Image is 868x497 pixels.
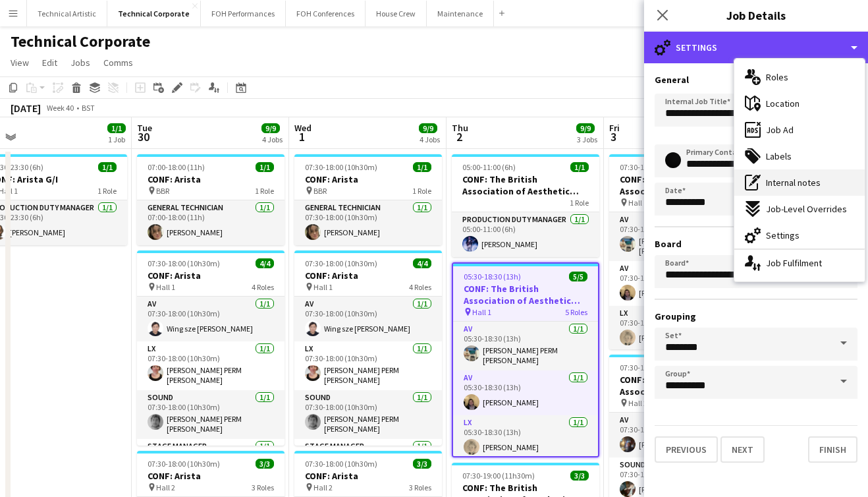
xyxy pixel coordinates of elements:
h1: Technical Corporate [11,32,150,51]
h3: Grouping [655,310,857,322]
span: 30 [135,129,152,144]
div: 1 Job [108,134,125,144]
span: BBR [313,186,327,196]
button: Previous [655,436,718,463]
span: Edit [42,57,57,69]
span: 07:30-19:00 (11h30m) [462,471,535,481]
span: 1/1 [413,162,431,172]
span: Comms [103,57,133,69]
h3: CONF: Arista [294,270,442,281]
a: View [5,54,34,71]
span: Week 40 [43,103,76,113]
span: 07:30-18:00 (10h30m) [620,363,692,372]
div: 3 Jobs [577,134,597,144]
h3: CONF: Arista [137,270,285,281]
span: 3 Roles [409,482,431,492]
span: Tue [137,122,152,134]
app-card-role: Stage Manager1/1 [294,439,442,484]
div: Settings [644,32,868,63]
h3: CONF: The British Association of Aesthetic Plastic Surgeons [453,283,598,307]
h3: General [655,74,857,86]
span: 05:30-18:30 (13h) [464,272,521,281]
span: 1 Role [255,186,274,196]
h3: CONF: The British Association of Aesthetic Plastic Surgeons [609,374,757,397]
a: Edit [37,54,63,71]
span: 1 Role [412,186,431,196]
div: 4 Jobs [420,134,440,144]
span: 2 [450,129,468,144]
button: House Crew [366,1,427,26]
span: 07:30-18:00 (10h30m) [305,459,377,469]
div: Job Fulfilment [734,250,865,276]
span: Settings [766,229,800,241]
div: BST [82,103,95,113]
app-card-role: Sound1/107:30-18:00 (10h30m)[PERSON_NAME] PERM [PERSON_NAME] [294,390,442,439]
app-card-role: Stage Manager1/1 [137,439,285,484]
span: Internal notes [766,177,821,189]
span: 05:00-11:00 (6h) [462,162,516,172]
span: 1/1 [107,123,126,133]
span: Hall 2 [313,482,333,492]
span: Location [766,98,800,109]
span: 9/9 [419,123,437,133]
span: Hall 2 [156,482,175,492]
app-job-card: 07:30-18:00 (10h30m)1/1CONF: Arista BBR1 RoleGeneral Technician1/107:30-18:00 (10h30m)[PERSON_NAME] [294,154,442,245]
span: Hall 1 [628,198,647,208]
div: 4 Jobs [262,134,283,144]
button: Technical Artistic [27,1,107,26]
h3: CONF: Arista [294,173,442,185]
span: Wed [294,122,312,134]
app-job-card: 07:00-18:00 (11h)1/1CONF: Arista BBR1 RoleGeneral Technician1/107:00-18:00 (11h)[PERSON_NAME] [137,154,285,245]
span: Job-Level Overrides [766,203,847,215]
app-card-role: AV1/107:30-18:00 (10h30m)Wing sze [PERSON_NAME] [294,297,442,341]
app-card-role: AV1/105:30-18:30 (13h)[PERSON_NAME] [453,370,598,415]
span: 1/1 [98,162,117,172]
span: Hall 1 [472,307,491,317]
span: Labels [766,150,792,162]
h3: CONF: Arista [294,470,442,482]
app-job-card: 07:30-18:00 (10h30m)4/4CONF: Arista Hall 14 RolesAV1/107:30-18:00 (10h30m)Wing sze [PERSON_NAME]L... [294,250,442,446]
span: 4/4 [413,258,431,268]
app-card-role: Production Duty Manager1/105:00-11:00 (6h)[PERSON_NAME] [452,212,599,257]
span: 07:30-18:00 (10h30m) [620,162,692,172]
button: Technical Corporate [107,1,201,26]
span: Hall 1 [313,282,333,292]
span: Jobs [70,57,90,69]
button: Next [720,436,765,463]
span: 3 Roles [252,482,274,492]
span: 4 Roles [252,282,274,292]
button: FOH Performances [201,1,286,26]
a: Comms [98,54,138,71]
span: 3/3 [413,459,431,469]
button: Maintenance [427,1,494,26]
span: 4/4 [256,258,274,268]
span: Fri [609,122,620,134]
div: 05:30-18:30 (13h)5/5CONF: The British Association of Aesthetic Plastic Surgeons Hall 15 RolesAV1/... [452,262,599,457]
app-card-role: AV1/107:30-18:00 (10h30m)[PERSON_NAME] [609,261,757,306]
app-card-role: LX1/107:30-18:00 (10h30m)[PERSON_NAME] PERM [PERSON_NAME] [137,341,285,390]
span: 07:30-18:00 (10h30m) [148,459,220,469]
span: 5/5 [569,272,587,281]
span: 07:00-18:00 (11h) [148,162,205,172]
span: 1 Role [570,198,589,208]
app-job-card: 07:30-18:00 (10h30m)5/5CONF: The British Association of Aesthetic Plastic Surgeons Hall 15 RolesA... [609,154,757,349]
h3: CONF: The British Association of Aesthetic Plastic Surgeons [609,173,757,197]
button: FOH Conferences [286,1,366,26]
span: 1/1 [570,162,589,172]
span: 9/9 [576,123,595,133]
h3: CONF: The British Association of Aesthetic Plastic Surgeons [452,173,599,197]
app-card-role: AV1/107:30-18:00 (10h30m)[PERSON_NAME] PERM [PERSON_NAME] [609,212,757,261]
span: 9/9 [261,123,280,133]
span: 3/3 [256,459,274,469]
span: Job Ad [766,124,794,136]
a: Jobs [65,54,95,71]
app-card-role: LX1/105:30-18:30 (13h)[PERSON_NAME] [453,415,598,460]
span: 4 Roles [409,282,431,292]
app-job-card: 05:00-11:00 (6h)1/1CONF: The British Association of Aesthetic Plastic Surgeons1 RoleProduction Du... [452,154,599,257]
span: 07:30-18:00 (10h30m) [305,258,377,268]
app-card-role: Sound1/107:30-18:00 (10h30m)[PERSON_NAME] PERM [PERSON_NAME] [137,390,285,439]
h3: Job Details [644,7,868,24]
